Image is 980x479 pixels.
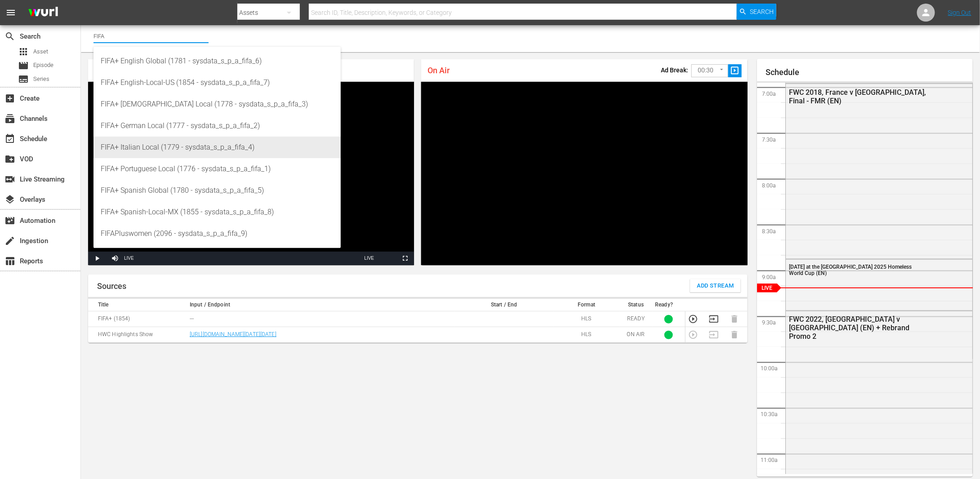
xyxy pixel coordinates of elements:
[619,311,652,327] td: READY
[18,74,29,84] span: subtitles
[88,311,187,327] td: FIFA+ (1854)
[4,133,15,144] span: Schedule
[360,252,378,265] button: Seek to live, currently behind live
[948,9,971,16] a: Sign Out
[4,154,15,164] span: VOD
[101,201,334,223] div: FIFA+ Spanish-Local-MX (1855 - sysdata_s_p_a_fifa_8)
[4,256,15,266] span: Reports
[187,299,454,311] th: Input / Endpoint
[691,62,728,79] div: 00:30
[553,299,619,311] th: Format
[4,113,15,124] span: Channels
[18,60,29,71] span: Episode
[737,4,776,20] button: Search
[101,50,334,72] div: FIFA+ English Global (1781 - sysdata_s_p_a_fifa_6)
[5,7,16,18] span: menu
[428,66,450,75] span: On Air
[766,68,973,77] h1: Schedule
[124,252,134,265] div: LIVE
[378,252,396,265] button: Picture-in-Picture
[101,158,334,180] div: FIFA+ Portuguese Local (1776 - sysdata_s_p_a_fifa_1)
[33,61,53,70] span: Episode
[4,31,15,42] span: Search
[97,282,126,291] h1: Sources
[4,93,15,104] span: Create
[22,2,65,23] img: ans4CAIJ8jUAAAAAAAAAAAAAAAAAAAAAAAAgQb4GAAAAAAAAAAAAAAAAAAAAAAAAJMjXAAAAAAAAAAAAAAAAAAAAAAAAgAT5G...
[619,299,652,311] th: Status
[750,4,774,20] span: Search
[4,194,15,205] span: Overlays
[553,327,619,343] td: HLS
[88,327,187,343] td: HWC Highlights Show
[789,264,912,276] span: [DATE] at the [GEOGRAPHIC_DATA] 2025 Homeless World Cup (EN)
[101,93,334,115] div: FIFA+ [DEMOGRAPHIC_DATA] Local (1778 - sysdata_s_p_a_fifa_3)
[396,252,414,265] button: Fullscreen
[101,137,334,158] div: FIFA+ Italian Local (1779 - sysdata_s_p_a_fifa_4)
[88,299,187,311] th: Title
[187,311,454,327] td: ---
[789,315,927,341] div: FWC 2022, [GEOGRAPHIC_DATA] v [GEOGRAPHIC_DATA] (EN) + Rebrand Promo 2
[101,115,334,137] div: FIFA+ German Local (1777 - sysdata_s_p_a_fifa_2)
[652,299,685,311] th: Ready?
[33,75,49,84] span: Series
[454,299,553,311] th: Start / End
[88,82,414,265] div: Video Player
[101,223,334,244] div: FIFAPluswomen (2096 - sysdata_s_p_a_fifa_9)
[101,72,334,93] div: FIFA+ English-Local-US (1854 - sysdata_s_p_a_fifa_7)
[18,46,29,57] span: Asset
[4,235,15,246] span: Ingestion
[619,327,652,343] td: ON AIR
[4,215,15,226] span: Automation
[730,66,740,76] span: slideshow_sharp
[101,180,334,201] div: FIFA+ Spanish Global (1780 - sysdata_s_p_a_fifa_5)
[690,279,741,293] button: Add Stream
[789,88,927,105] div: FWC 2018, France v [GEOGRAPHIC_DATA], Final - FMR (EN)
[553,311,619,327] td: HLS
[365,256,374,261] span: LIVE
[421,82,747,265] div: Video Player
[190,331,276,337] a: [URL][DOMAIN_NAME][DATE][DATE]
[709,314,719,324] button: Transition
[661,67,688,74] p: Ad Break:
[697,281,734,291] span: Add Stream
[106,252,124,265] button: Mute
[88,252,106,265] button: Play
[33,47,48,56] span: Asset
[4,174,15,185] span: Live Streaming
[688,314,698,324] button: Preview Stream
